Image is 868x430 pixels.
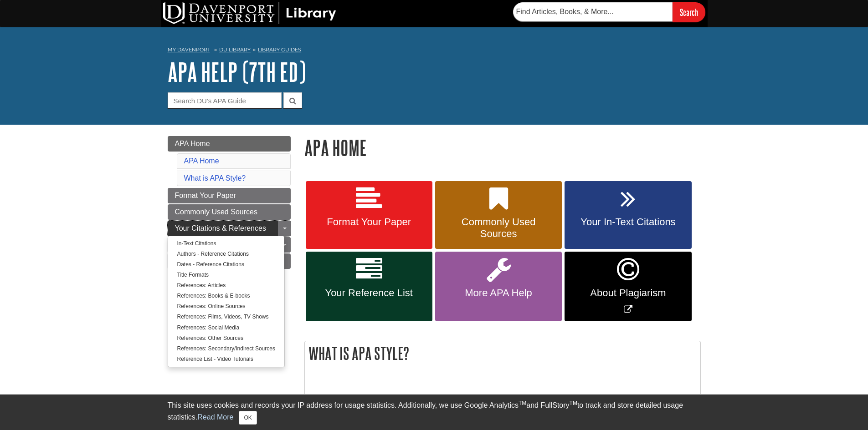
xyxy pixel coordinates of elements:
a: References: Films, Videos, TV Shows [168,312,284,322]
a: APA Home [184,157,219,165]
span: About Plagiarism [571,287,684,299]
span: Your Citations & References [175,224,266,232]
a: Format Your Paper [168,188,291,203]
a: References: Books & E-books [168,291,284,301]
a: References: Online Sources [168,301,284,312]
a: My Davenport [168,46,210,54]
div: Guide Page Menu [168,136,291,329]
a: Your Citations & References [168,221,291,236]
input: Search DU's APA Guide [168,92,282,108]
a: What is APA Style? [184,174,246,182]
span: Commonly Used Sources [175,208,257,216]
nav: breadcrumb [168,44,701,58]
a: Library Guides [258,46,301,53]
sup: TM [570,400,577,406]
span: Format Your Paper [313,216,426,228]
a: Dates - Reference Citations [168,259,284,270]
sup: TM [519,400,526,406]
button: Close [239,411,257,425]
a: References: Articles [168,280,284,291]
a: APA Help (7th Ed) [168,58,306,86]
a: Your Reference List [306,252,432,321]
a: In-Text Citations [168,238,284,249]
a: Read More [197,413,233,421]
a: Link opens in new window [565,252,691,321]
input: Find Articles, Books, & More... [513,2,673,21]
a: References: Secondary/Indirect Sources [168,344,284,354]
a: APA Home [168,136,291,152]
a: DU Library [219,46,251,53]
a: Commonly Used Sources [168,204,291,220]
h1: APA Home [304,136,701,159]
h2: What is APA Style? [305,341,700,365]
a: Reference List - Video Tutorials [168,354,284,364]
a: More APA Help [435,252,562,321]
a: References: Social Media [168,323,284,333]
form: Searches DU Library's articles, books, and more [513,2,705,22]
span: Your In-Text Citations [571,216,684,228]
span: More APA Help [442,287,555,299]
span: Format Your Paper [175,192,236,199]
img: DU Library [163,2,336,24]
span: APA Home [175,140,210,147]
a: Title Formats [168,270,284,280]
input: Search [673,2,705,22]
a: Commonly Used Sources [435,181,562,249]
a: References: Other Sources [168,333,284,344]
span: Your Reference List [313,287,426,299]
span: Commonly Used Sources [442,216,555,240]
a: Format Your Paper [306,181,432,249]
div: This site uses cookies and records your IP address for usage statistics. Additionally, we use Goo... [168,400,701,425]
a: Your In-Text Citations [565,181,691,249]
a: Authors - Reference Citations [168,249,284,259]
